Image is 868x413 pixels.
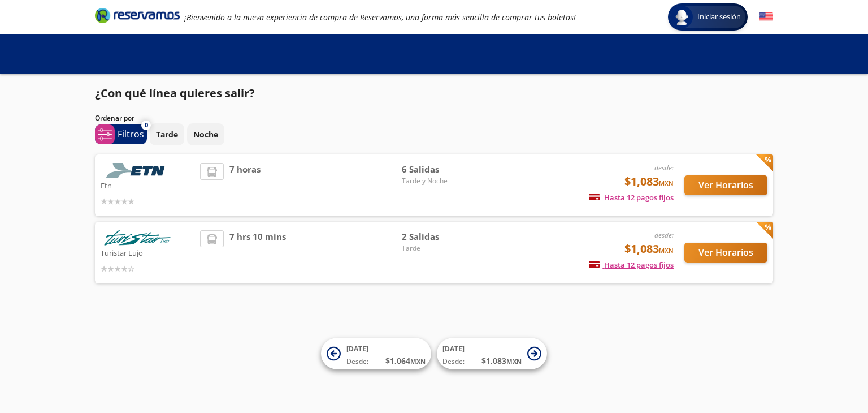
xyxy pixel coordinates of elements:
[402,230,481,243] span: 2 Salidas
[402,243,481,253] span: Tarde
[442,344,465,354] span: [DATE]
[402,176,481,186] span: Tarde y Noche
[759,10,773,24] button: English
[654,230,674,240] em: desde:
[101,178,194,192] p: Etn
[145,121,148,130] span: 0
[95,7,180,27] a: Brand Logo
[589,260,674,270] span: Hasta 12 pagos fijos
[624,240,674,257] span: $1,083
[118,127,144,141] p: Filtros
[321,338,431,369] button: [DATE]Desde:$1,064MXN
[346,344,368,354] span: [DATE]
[150,123,184,145] button: Tarde
[193,128,218,140] p: Noche
[229,230,286,275] span: 7 hrs 10 mins
[589,192,674,203] span: Hasta 12 pagos fijos
[95,124,147,144] button: 0Filtros
[506,357,522,365] small: MXN
[184,12,576,23] em: ¡Bienvenido a la nueva experiencia de compra de Reservamos, una forma más sencilla de comprar tus...
[684,175,767,195] button: Ver Horarios
[659,179,674,187] small: MXN
[624,173,674,190] span: $1,083
[187,123,224,145] button: Noche
[95,7,180,24] i: Brand Logo
[101,163,174,178] img: Etn
[156,128,178,140] p: Tarde
[402,163,481,176] span: 6 Salidas
[101,246,194,259] p: Turistar Lujo
[442,356,465,367] span: Desde:
[693,11,745,23] span: Iniciar sesión
[410,357,426,365] small: MXN
[437,338,547,369] button: [DATE]Desde:$1,083MXN
[229,163,261,208] span: 7 horas
[385,355,426,367] span: $ 1,064
[346,356,368,367] span: Desde:
[95,85,255,102] p: ¿Con qué línea quieres salir?
[654,163,674,173] em: desde:
[684,243,767,263] button: Ver Horarios
[659,246,674,255] small: MXN
[101,230,174,246] img: Turistar Lujo
[481,355,522,367] span: $ 1,083
[95,113,134,123] p: Ordenar por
